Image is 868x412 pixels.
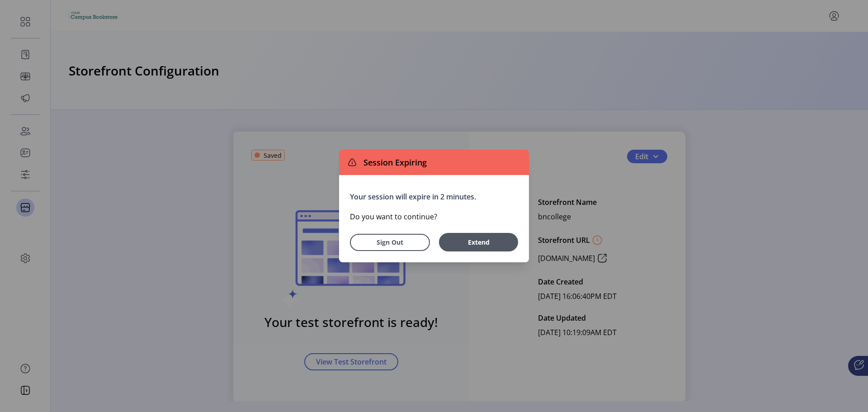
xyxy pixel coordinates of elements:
p: Your session will expire in 2 minutes. [350,191,518,202]
button: Extend [439,233,518,251]
button: Sign Out [350,234,430,251]
span: Sign Out [362,237,418,247]
p: Do you want to continue? [350,211,518,222]
span: Extend [443,237,514,247]
span: Session Expiring [360,156,427,169]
